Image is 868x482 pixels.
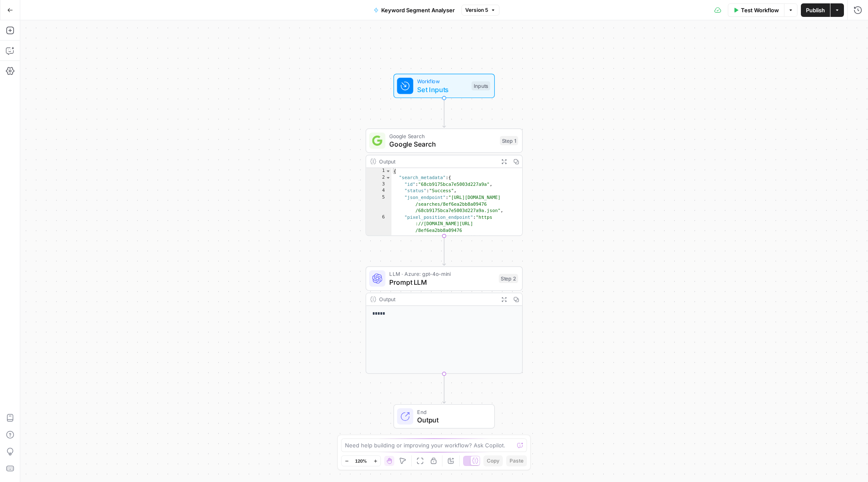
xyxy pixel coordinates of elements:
[500,136,518,145] div: Step 1
[510,457,524,465] span: Paste
[417,415,486,425] span: Output
[381,6,455,14] span: Keyword Segment Analyser
[366,181,391,188] div: 3
[741,6,779,14] span: Test Workflow
[369,3,460,17] button: Keyword Segment Analyser
[366,168,391,175] div: 1
[366,128,523,236] div: Google SearchGoogle SearchStep 1Output{ "search_metadata":{ "id":"68cb9175bca7e5003d227a9a", "sta...
[472,82,490,91] div: Inputs
[465,6,488,14] span: Version 5
[442,374,445,403] g: Edge from step_2 to end
[417,408,486,416] span: End
[366,404,523,429] div: EndOutput
[728,3,784,17] button: Test Workflow
[483,455,503,466] button: Copy
[417,84,467,95] span: Set Inputs
[806,6,825,14] span: Publish
[366,174,391,181] div: 2
[385,168,391,175] span: Toggle code folding, rows 1 through 320
[385,174,391,181] span: Toggle code folding, rows 2 through 12
[442,98,445,128] g: Edge from start to step_1
[487,457,499,465] span: Copy
[389,270,495,278] span: LLM · Azure: gpt-4o-mini
[461,5,499,16] button: Version 5
[366,214,391,247] div: 6
[366,194,391,214] div: 5
[379,158,495,166] div: Output
[379,295,495,303] div: Output
[366,267,523,374] div: LLM · Azure: gpt-4o-miniPrompt LLMStep 2Output*****
[442,236,445,266] g: Edge from step_1 to step_2
[355,457,367,464] span: 120%
[389,139,496,149] span: Google Search
[389,132,496,140] span: Google Search
[417,77,467,85] span: Workflow
[389,277,495,287] span: Prompt LLM
[366,188,391,195] div: 4
[366,74,523,98] div: WorkflowSet InputsInputs
[499,274,518,283] div: Step 2
[801,3,830,17] button: Publish
[506,455,527,466] button: Paste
